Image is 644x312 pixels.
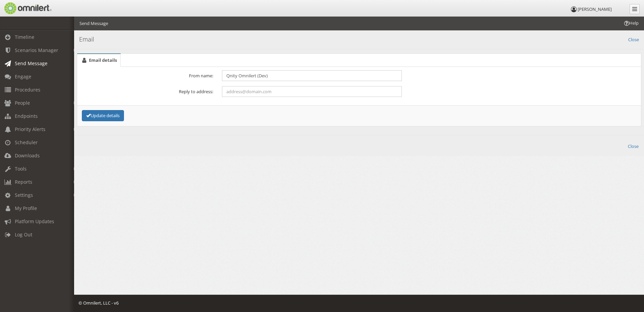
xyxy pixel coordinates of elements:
span: [PERSON_NAME] [578,6,612,12]
span: Send Message [15,60,47,67]
span: Reports [15,179,32,185]
button: Update details [82,110,124,121]
span: People [15,100,30,106]
span: Email details [89,57,117,63]
span: Downloads [15,152,40,159]
span: Help [623,20,639,26]
h4: Email [79,35,639,44]
span: Tools [15,165,27,172]
img: Omnilert [3,2,52,14]
span: Engage [15,73,31,80]
span: Log Out [15,231,32,238]
span: Help [15,5,29,11]
input: From name [222,70,402,81]
a: Close [628,142,639,150]
input: address@domain.com [222,86,402,97]
span: Timeline [15,34,34,40]
span: Platform Updates [15,218,54,225]
span: Priority Alerts [15,126,45,132]
span: Scenarios Manager [15,47,58,53]
li: Send Message [79,20,108,27]
span: My Profile [15,205,37,211]
span: © Omnilert, LLC - v6 [78,300,119,306]
span: Settings [15,192,33,198]
label: Reply to address: [76,86,218,95]
a: Collapse Menu [630,4,640,14]
label: From name: [76,70,218,79]
span: Scheduler [15,139,38,146]
a: Email details [77,54,121,67]
a: Close [628,35,639,43]
span: Endpoints [15,113,38,119]
span: Procedures [15,86,40,93]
